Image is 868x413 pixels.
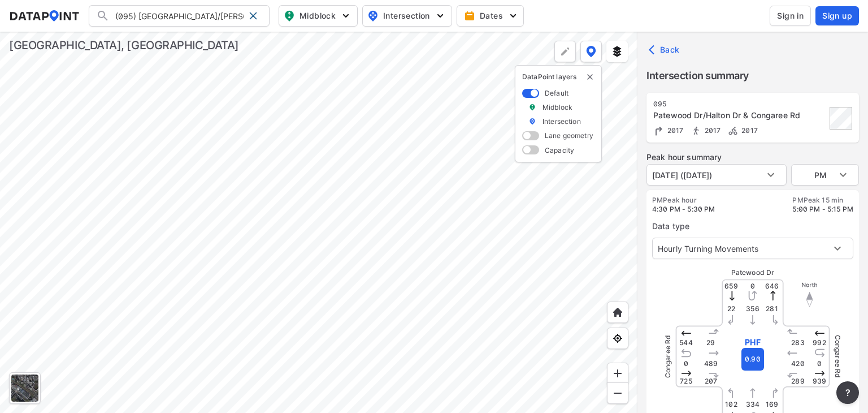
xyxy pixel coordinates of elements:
span: ? [843,386,852,399]
div: [GEOGRAPHIC_DATA], [GEOGRAPHIC_DATA] [9,37,239,53]
label: Intersection summary [646,68,859,84]
div: 095 [653,100,826,109]
button: External layers [606,41,628,62]
button: Back [646,41,684,59]
span: Congaree Rd [663,335,672,378]
button: Intersection [362,5,452,27]
span: Sign in [777,10,804,21]
div: View my location [607,328,628,349]
span: Midblock [284,9,350,23]
div: Toggle basemap [9,372,41,404]
p: DataPoint layers [522,72,594,81]
a: Sign in [767,6,813,26]
label: Midblock [542,102,572,112]
img: MAAAAAElFTkSuQmCC [612,388,623,399]
div: Zoom out [607,382,628,404]
span: Intersection [367,9,445,23]
div: Clear search [244,7,262,25]
div: [DATE] ([DATE]) [646,164,787,186]
input: Search [110,7,244,25]
label: Lane geometry [545,131,593,140]
img: marker_Intersection.6861001b.svg [528,117,536,126]
img: close-external-leyer.3061a1c7.svg [585,72,594,81]
img: data-point-layers.37681fc9.svg [586,46,596,57]
span: 2017 [665,126,684,135]
img: Pedestrian count [691,125,702,136]
div: Hourly Turning Movements [652,238,853,259]
label: Capacity [545,145,574,155]
button: Dates [457,5,524,27]
a: Sign up [813,6,859,25]
img: 5YPKRKmlfpI5mqlR8AD95paCi+0kK1fRFDJSaMmawlwaeJcJwk9O2fotCW5ve9gAAAAASUVORK5CYII= [340,10,351,21]
span: 5:00 PM - 5:15 PM [792,205,853,213]
label: Intersection [542,117,581,126]
img: 5YPKRKmlfpI5mqlR8AD95paCi+0kK1fRFDJSaMmawlwaeJcJwk9O2fotCW5ve9gAAAAASUVORK5CYII= [507,10,519,21]
label: PM Peak hour [652,196,715,205]
img: map_pin_int.54838e6b.svg [366,9,380,23]
button: Sign up [815,6,859,25]
img: Turning count [653,125,665,136]
label: Default [545,88,568,98]
button: Sign in [770,6,811,26]
img: dataPointLogo.9353c09d.svg [9,10,80,21]
img: +XpAUvaXAN7GudzAAAAAElFTkSuQmCC [612,307,623,318]
button: delete [585,72,594,81]
img: 5YPKRKmlfpI5mqlR8AD95paCi+0kK1fRFDJSaMmawlwaeJcJwk9O2fotCW5ve9gAAAAASUVORK5CYII= [435,10,446,21]
div: Patewood Dr/Halton Dr & Congaree Rd [653,110,826,121]
img: Bicycle count [727,125,739,136]
span: Congaree Rd [834,335,842,378]
img: marker_Midblock.5ba75e30.svg [528,102,536,112]
span: Dates [466,10,517,21]
span: Patewood Dr [731,268,775,277]
img: layers.ee07997e.svg [611,46,623,57]
span: 4:30 PM - 5:30 PM [652,205,715,213]
div: Zoom in [607,363,628,384]
img: zeq5HYn9AnE9l6UmnFLPAAAAAElFTkSuQmCC [612,333,623,344]
span: Back [651,44,680,55]
label: PM Peak 15 min [792,196,853,205]
label: Data type [652,221,853,232]
div: Home [607,302,628,323]
img: map_pin_mid.602f9df1.svg [283,9,296,23]
span: Sign up [822,10,852,21]
button: more [836,381,859,404]
img: calendar-gold.39a51dde.svg [464,10,475,21]
button: Midblock [279,5,358,27]
span: 2017 [702,126,721,135]
span: 2017 [739,126,758,135]
div: PM [791,164,859,186]
div: Polygon tool [554,41,576,62]
img: ZvzfEJKXnyWIrJytrsY285QMwk63cM6Drc+sIAAAAASUVORK5CYII= [612,368,623,379]
label: Peak hour summary [646,152,859,163]
img: +Dz8AAAAASUVORK5CYII= [559,46,571,57]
